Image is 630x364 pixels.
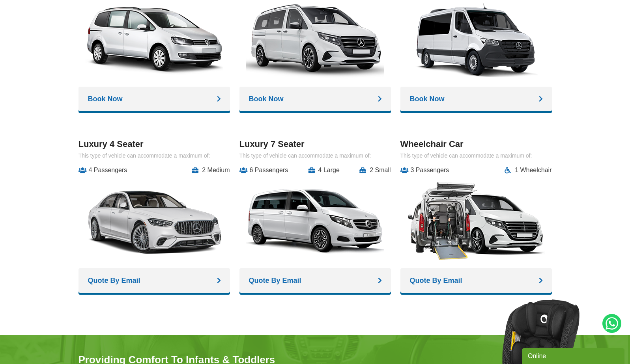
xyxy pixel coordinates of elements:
[400,152,552,159] p: This type of vehicle can accommodate a maximum of:
[522,347,626,364] iframe: chat widget
[400,87,552,111] a: Book Now
[79,152,230,159] p: This type of vehicle can accommodate a maximum of:
[85,180,223,262] img: A1 Taxis MPV+
[246,180,384,262] img: A1 Taxis 16 Seater Car
[239,87,391,111] a: Book Now
[308,167,340,174] li: 4 Large
[239,167,288,174] li: 6 Passengers
[239,152,391,159] p: This type of vehicle can accommodate a maximum of:
[79,87,230,111] a: Book Now
[359,167,391,174] li: 2 Small
[79,167,127,174] li: 4 Passengers
[400,167,449,174] li: 3 Passengers
[192,167,230,174] li: 2 Medium
[239,268,391,293] a: Quote By Email
[239,139,391,149] h3: Luxury 7 Seater
[400,268,552,293] a: Quote By Email
[407,180,545,262] img: A1 Taxis Wheelchair
[79,268,230,293] a: Quote By Email
[505,167,551,174] li: 1 Wheelchair
[79,139,230,149] h3: Luxury 4 Seater
[400,139,552,149] h3: Wheelchair Car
